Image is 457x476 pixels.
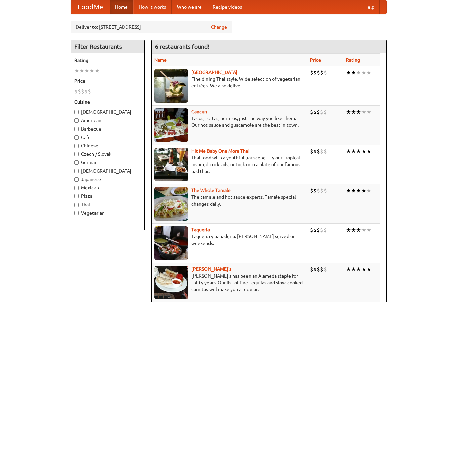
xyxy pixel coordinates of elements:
[366,266,371,273] li: ★
[172,0,207,14] a: Who we are
[359,0,380,14] a: Help
[74,88,78,95] li: $
[320,226,323,234] li: $
[361,187,366,194] li: ★
[84,88,88,95] li: $
[74,125,141,132] label: Barbecue
[310,69,313,76] li: $
[154,154,305,175] p: Thai food with a youthful bar scene. Try our tropical inspired cocktails, or tuck into a plate of...
[88,88,91,95] li: $
[356,266,361,273] li: ★
[346,187,351,194] li: ★
[366,69,371,76] li: ★
[74,57,141,64] h5: Rating
[74,78,141,84] h5: Price
[74,109,141,115] label: [DEMOGRAPHIC_DATA]
[154,108,188,142] img: cancun.jpg
[346,108,351,116] li: ★
[74,151,141,157] label: Czech / Slovak
[313,266,317,273] li: $
[356,69,361,76] li: ★
[74,194,79,198] input: Pizza
[366,148,371,155] li: ★
[310,57,321,63] a: Price
[351,148,356,155] li: ★
[154,272,305,293] p: [PERSON_NAME]'s has been an Alameda staple for thirty years. Our list of fine tequilas and slow-c...
[74,117,141,124] label: American
[191,109,207,114] b: Cancun
[110,0,133,14] a: Home
[317,108,320,116] li: $
[94,67,100,74] li: ★
[310,108,313,116] li: $
[351,69,356,76] li: ★
[74,201,141,208] label: Thai
[313,226,317,234] li: $
[81,88,84,95] li: $
[74,184,141,191] label: Mexican
[74,176,141,183] label: Japanese
[361,148,366,155] li: ★
[191,148,250,154] b: Hit Me Baby One More Thai
[323,187,327,194] li: $
[74,110,79,114] input: [DEMOGRAPHIC_DATA]
[351,108,356,116] li: ★
[351,226,356,234] li: ★
[320,187,323,194] li: $
[323,69,327,76] li: $
[366,226,371,234] li: ★
[207,0,247,14] a: Recipe videos
[191,188,231,193] a: The Whole Tamale
[313,69,317,76] li: $
[317,187,320,194] li: $
[356,108,361,116] li: ★
[191,266,231,272] a: [PERSON_NAME]'s
[320,108,323,116] li: $
[89,67,94,74] li: ★
[346,226,351,234] li: ★
[79,67,84,74] li: ★
[71,21,232,33] div: Deliver to: [STREET_ADDRESS]
[74,135,79,140] input: Cafe
[317,226,320,234] li: $
[154,148,188,181] img: babythai.jpg
[155,43,210,50] ng-pluralize: 6 restaurants found!
[320,148,323,155] li: $
[154,233,305,247] p: Taqueria y panaderia. [PERSON_NAME] served on weekends.
[317,266,320,273] li: $
[74,142,141,149] label: Chinese
[211,24,227,30] a: Change
[356,187,361,194] li: ★
[74,67,79,74] li: ★
[74,134,141,141] label: Cafe
[154,266,188,299] img: pedros.jpg
[74,168,141,174] label: [DEMOGRAPHIC_DATA]
[310,148,313,155] li: $
[74,159,141,166] label: German
[154,69,188,103] img: satay.jpg
[320,69,323,76] li: $
[310,226,313,234] li: $
[191,70,237,75] a: [GEOGRAPHIC_DATA]
[74,193,141,199] label: Pizza
[154,187,188,221] img: wholetamale.jpg
[71,40,144,53] h4: Filter Restaurants
[313,187,317,194] li: $
[323,108,327,116] li: $
[361,226,366,234] li: ★
[366,187,371,194] li: ★
[74,160,79,165] input: German
[78,88,81,95] li: $
[351,187,356,194] li: ★
[346,69,351,76] li: ★
[154,57,167,63] a: Name
[84,67,89,74] li: ★
[323,266,327,273] li: $
[313,148,317,155] li: $
[191,227,210,232] a: Taqueria
[356,226,361,234] li: ★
